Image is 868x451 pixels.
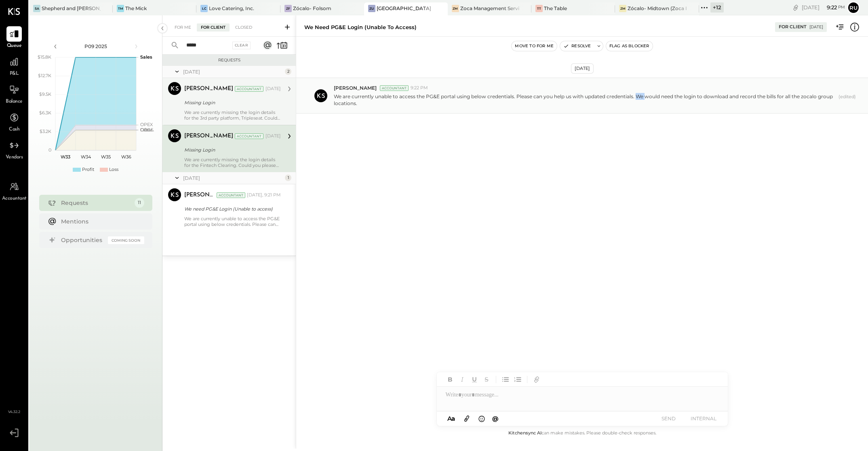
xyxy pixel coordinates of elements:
[61,217,140,225] div: Mentions
[184,146,278,154] div: Missing Login
[0,179,28,202] a: Accountant
[0,82,28,105] a: Balance
[135,198,144,208] div: 11
[469,374,480,385] button: Underline
[80,154,91,160] text: W34
[285,175,291,181] div: 1
[184,205,278,213] div: We need PG&E Login (Unable to access)
[125,5,147,12] div: The Mick
[0,110,28,133] a: Cash
[140,54,152,60] text: Sales
[380,85,409,91] div: Accountant
[197,23,230,32] div: For Client
[451,415,455,422] span: a
[184,85,233,93] div: [PERSON_NAME]
[38,73,51,78] text: $12.7K
[687,413,720,424] button: INTERNAL
[334,93,835,107] p: We are currently unable to access the PG&E portal using below credentials. Please can you help us...
[531,374,542,385] button: Add URL
[39,110,51,116] text: $6.3K
[285,68,291,75] div: 2
[445,374,455,385] button: Bold
[166,57,292,63] div: Requests
[492,415,499,422] span: @
[6,98,23,105] span: Balance
[247,192,281,198] div: [DATE], 9:21 PM
[109,166,118,173] div: Loss
[39,91,51,97] text: $9.5K
[452,5,459,12] div: ZM
[445,414,458,423] button: Aa
[171,23,195,32] div: For Me
[265,133,281,139] div: [DATE]
[61,154,70,160] text: W33
[140,127,154,133] text: Occu...
[847,1,860,14] button: Ru
[0,138,28,161] a: Vendors
[544,5,567,12] div: The Table
[500,374,511,385] button: Unordered List
[802,4,845,11] div: [DATE]
[377,5,431,12] div: [GEOGRAPHIC_DATA]
[33,5,40,12] div: Sa
[368,5,375,12] div: ZU
[61,199,131,207] div: Requests
[293,5,331,12] div: Zócalo- Folsom
[710,2,724,13] div: + 12
[619,5,626,12] div: ZM
[38,54,51,60] text: $15.8K
[284,5,292,12] div: ZF
[183,175,283,181] div: [DATE]
[0,26,28,50] a: Queue
[48,147,51,153] text: 0
[628,5,687,12] div: Zócalo- Midtown (Zoca Inc.)
[490,413,501,424] button: @
[117,5,124,12] div: TM
[6,154,23,161] span: Vendors
[304,23,417,31] div: We need PG&E Login (Unable to access)
[10,70,19,78] span: P&L
[653,413,685,424] button: SEND
[184,99,278,107] div: Missing Login
[411,85,428,91] span: 9:22 PM
[217,192,245,198] div: Accountant
[184,157,281,168] div: We are currently missing the login details for the Fintech Clearing. Could you please assist us i...
[809,24,823,30] div: [DATE]
[512,41,557,51] button: Move to for me
[140,122,153,127] text: OPEX
[606,41,653,51] button: Flag as Blocker
[183,68,283,75] div: [DATE]
[460,5,519,12] div: Zoca Management Services Inc
[184,216,281,227] div: We are currently unable to access the PG&E portal using below credentials. Please can you help us...
[200,5,208,12] div: LC
[7,42,22,50] span: Queue
[779,24,807,30] div: For Client
[265,86,281,92] div: [DATE]
[235,86,263,92] div: Accountant
[82,166,94,173] div: Profit
[0,54,28,78] a: P&L
[481,374,492,385] button: Strikethrough
[334,84,377,91] span: [PERSON_NAME]
[184,132,233,140] div: [PERSON_NAME]
[232,42,251,49] div: Clear
[571,63,594,74] div: [DATE]
[839,94,856,107] span: (edited)
[121,154,131,160] text: W36
[61,236,104,244] div: Opportunities
[457,374,468,385] button: Italic
[2,195,27,202] span: Accountant
[184,191,215,199] div: [PERSON_NAME]
[9,126,19,133] span: Cash
[209,5,254,12] div: Love Catering, Inc.
[184,110,281,121] div: We are currently missing the login details for the 3rd party platform, Tripleseat. Could you plea...
[42,5,101,12] div: Shepherd and [PERSON_NAME]
[108,236,144,244] div: Coming Soon
[512,374,523,385] button: Ordered List
[560,41,594,51] button: Resolve
[535,5,543,12] div: TT
[231,23,256,32] div: Closed
[40,129,51,134] text: $3.2K
[61,43,130,50] div: P09 2025
[235,133,263,139] div: Accountant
